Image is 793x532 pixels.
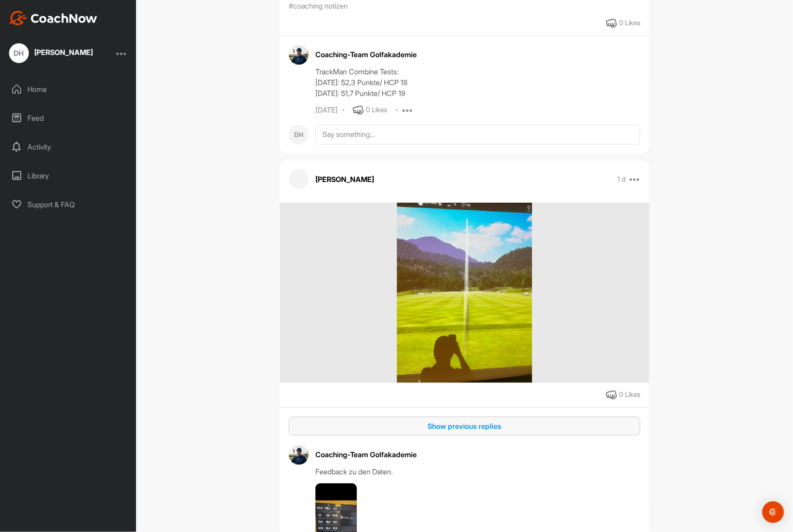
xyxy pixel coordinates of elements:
[289,45,309,65] img: avatar
[296,421,633,432] div: Show previous replies
[315,106,337,115] div: [DATE]
[315,49,640,60] div: Coaching-Team Golfakademie
[34,49,93,56] div: [PERSON_NAME]
[5,136,132,158] div: Activity
[397,203,532,383] img: media
[315,449,640,460] div: Coaching-Team Golfakademie
[619,18,640,28] div: 0 Likes
[5,164,132,187] div: Library
[289,0,348,11] p: #coaching notizen
[9,11,97,25] img: CoachNow
[762,501,784,523] div: Open Intercom Messenger
[5,193,132,216] div: Support & FAQ
[289,445,309,465] img: avatar
[315,174,374,185] p: [PERSON_NAME]
[618,175,626,184] p: 1 d
[289,417,640,436] button: Show previous replies
[5,78,132,100] div: Home
[289,125,309,145] div: DH
[366,105,387,115] div: 0 Likes
[9,43,29,63] div: DH
[315,66,640,99] div: TrackMan Combine Tests: [DATE]: 52,3 Punkte/ HCP 18 [DATE]: 51,7 Punkte/ HCP 19
[315,466,640,477] div: Feedback zu den Daten.
[5,107,132,129] div: Feed
[619,390,640,400] div: 0 Likes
